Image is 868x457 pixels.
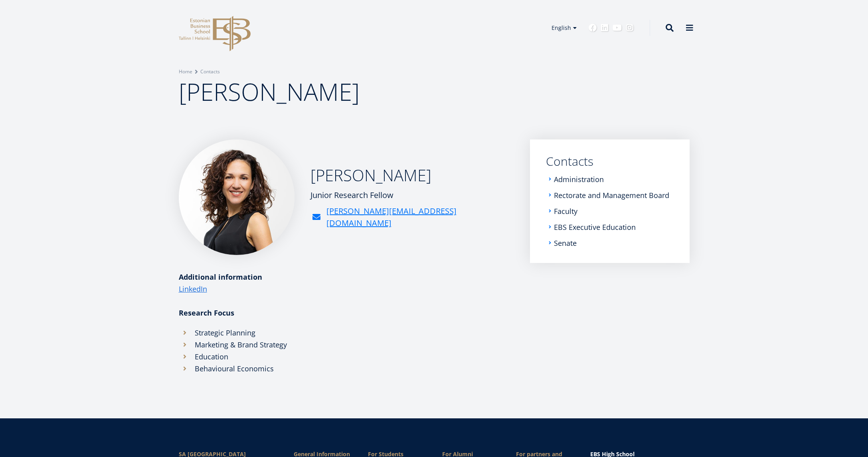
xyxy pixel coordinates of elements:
[310,189,514,201] div: Junior Research Fellow
[179,351,514,363] li: Education
[179,308,234,318] strong: Research Focus
[554,239,577,247] a: Senate
[179,363,514,386] li: Behavioural Economics
[601,24,609,32] a: Linkedin
[546,155,674,167] a: Contacts
[179,271,514,283] div: Additional information
[613,24,622,32] a: Youtube
[554,207,577,215] a: Faculty
[200,68,220,76] a: Contacts
[179,339,514,351] li: Marketing & Brand Strategy
[179,283,207,295] a: LinkedIn
[179,75,360,108] span: [PERSON_NAME]
[179,139,295,255] img: Nilay Rammul
[179,327,514,339] li: Strategic Planning
[589,24,597,32] a: Facebook
[326,205,514,229] a: [PERSON_NAME][EMAIL_ADDRESS][DOMAIN_NAME]
[554,175,604,183] a: Administration
[310,165,514,185] h2: [PERSON_NAME]
[554,191,669,199] a: Rectorate and Management Board
[179,68,192,76] a: Home
[626,24,634,32] a: Instagram
[554,223,636,231] a: EBS Executive Education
